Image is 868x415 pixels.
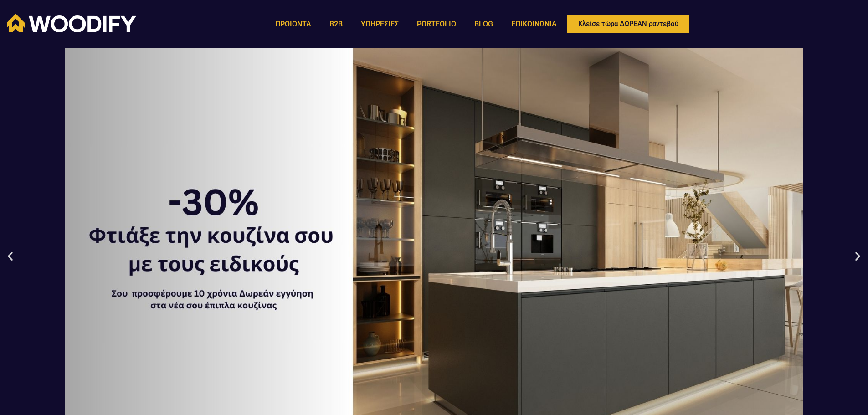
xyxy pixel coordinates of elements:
a: ΠΡΟΪΟΝΤΑ [266,14,320,35]
a: BLOG [465,14,502,35]
nav: Menu [266,14,566,35]
a: ΕΠΙΚΟΙΝΩΝΙΑ [502,14,566,35]
a: B2B [320,14,352,35]
a: PORTFOLIO [408,14,465,35]
img: Woodify [7,14,136,32]
a: Κλείσε τώρα ΔΩΡΕΑΝ ραντεβού [566,14,691,34]
a: ΥΠΗΡΕΣΙΕΣ [352,14,408,35]
span: Κλείσε τώρα ΔΩΡΕΑΝ ραντεβού [578,20,678,27]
